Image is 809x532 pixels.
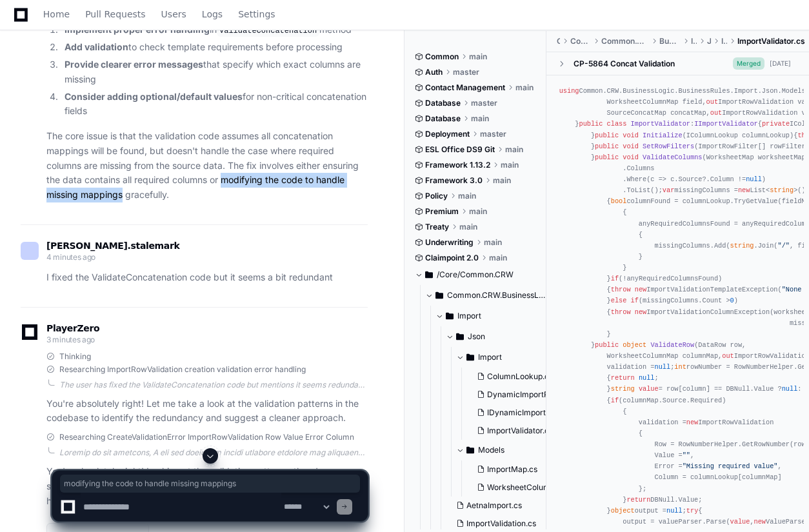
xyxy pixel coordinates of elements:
li: to check template requirements before processing [61,40,368,55]
svg: Directory [456,329,464,344]
span: object [623,341,646,349]
span: out [706,98,718,106]
span: return [611,374,635,382]
span: Researching CreateValidationError ImportRowValidation Row Value Error Column [59,432,354,442]
span: main [501,160,519,170]
span: int [674,363,686,371]
span: public [595,341,619,349]
div: [DATE] [770,59,791,68]
span: class [607,120,627,128]
span: using [559,87,579,95]
span: if [611,275,619,282]
p: You're absolutely right! Let me take a look at the validation patterns in the codebase to identif... [46,397,368,426]
span: main [469,206,487,217]
span: Common.CRW [570,36,591,46]
span: Treaty [425,222,449,232]
span: Database [425,113,461,124]
span: string [730,242,754,250]
svg: Directory [435,288,443,303]
span: Json [707,36,710,46]
strong: Add validation [65,41,128,52]
p: The core issue is that the validation code assumes all concatenation mappings will be found, but ... [46,129,368,202]
button: Import [456,347,578,368]
span: throw [611,286,631,293]
span: void [623,153,639,161]
svg: Directory [466,350,474,365]
span: /Core/Common.CRW [437,270,514,280]
span: ValidateRow [650,341,694,349]
li: for non-critical concatenation fields [61,90,368,119]
svg: Directory [425,267,433,282]
span: ValidateColumns [643,153,702,161]
span: new [635,286,646,293]
span: else [611,297,627,304]
span: "/" [778,242,790,250]
span: master [471,98,497,108]
strong: Implement proper error handling [65,24,210,35]
span: [PERSON_NAME].stalemark [46,241,179,251]
span: ESL Office DS9 Git [425,144,495,155]
span: main [505,144,523,155]
span: Contact Management [425,83,505,93]
span: main [484,237,502,248]
span: Underwriting [425,237,474,248]
span: Researching ImportRowValidation creation validation error handling [59,364,306,375]
span: modifying the code to handle missing mappings [64,478,356,489]
span: public [595,132,619,139]
span: SetRowFilters [643,143,694,150]
span: IColumnLookup columnLookup [686,132,790,139]
span: null [639,374,655,382]
span: PlayerZero [46,324,99,332]
svg: Directory [466,442,474,458]
span: private [762,120,790,128]
button: DynamicImportParser.cs [472,386,580,404]
span: Thinking [59,351,91,362]
span: ImportValidator [631,120,690,128]
span: Home [43,10,70,18]
span: public [595,143,619,150]
span: IDynamicImportParser.cs [487,408,580,418]
button: Models [456,440,578,460]
span: bool [611,197,627,205]
span: Import [691,36,697,46]
span: main [493,175,511,186]
span: string [770,186,794,194]
svg: Directory [446,308,454,324]
span: value [639,385,659,393]
span: public [595,153,619,161]
span: void [623,132,639,139]
span: main [489,253,507,263]
code: ValidateConcatenation [217,25,319,37]
span: main [515,83,534,93]
span: Database [425,98,461,108]
span: new [635,308,646,316]
span: Claimpoint 2.0 [425,253,479,263]
span: Policy [425,191,448,201]
span: BusinessRules [659,36,681,46]
span: Common.CRW.BusinessLogic [601,36,649,46]
button: /Core/Common.CRW [415,264,537,285]
strong: Provide clearer error messages [65,59,203,70]
span: Json [468,331,485,342]
span: Framework 3.0 [425,175,483,186]
button: IDynamicImportParser.cs [472,404,580,422]
span: 4 minutes ago [46,252,95,262]
span: Pull Requests [85,10,145,18]
span: null [746,175,762,183]
strong: Consider adding optional/default values [65,91,243,102]
span: ImportValidator.cs [487,426,553,436]
span: var [663,186,674,194]
span: ImportValidator.cs [737,36,805,46]
span: Merged [733,57,764,70]
span: string [611,385,635,393]
span: null [655,363,671,371]
li: that specify which exact columns are missing [61,57,368,87]
span: out [722,352,734,360]
span: Users [161,10,186,18]
span: Logs [202,10,223,18]
span: Core [557,36,560,46]
button: Json [446,326,568,347]
span: throw [611,308,631,316]
button: Import [435,306,557,326]
span: new [686,419,698,426]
